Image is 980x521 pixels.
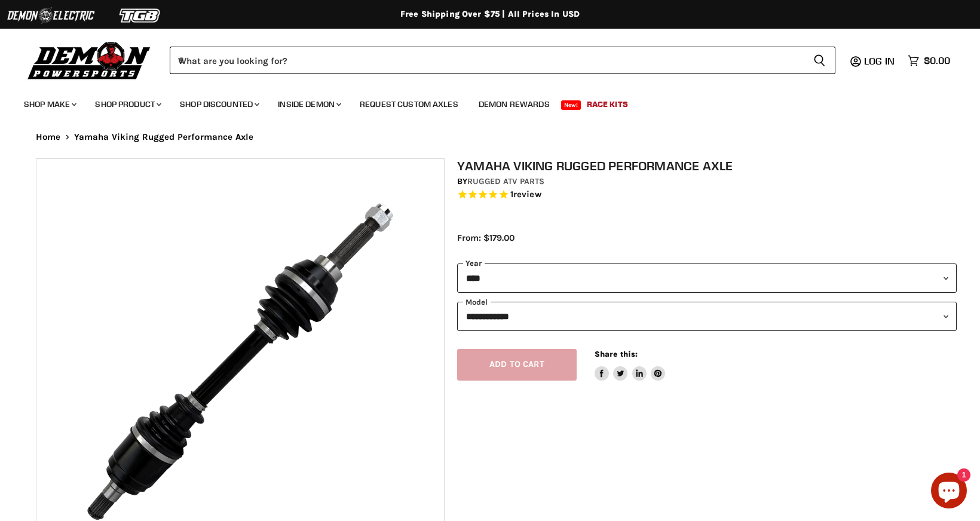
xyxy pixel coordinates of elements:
[457,175,957,188] div: by
[15,87,947,117] ul: Main menu
[170,47,804,74] input: When autocomplete results are available use up and down arrows to review and enter to select
[6,4,96,27] img: Demon Electric Logo 2
[86,92,169,117] a: Shop Product
[859,56,902,66] a: Log in
[24,39,155,81] img: Demon Powersports
[924,55,950,66] span: $0.00
[927,473,970,511] inbox-online-store-chat: Shopify online store chat
[74,132,254,142] span: Yamaha Viking Rugged Performance Axle
[902,52,956,69] a: $0.00
[351,92,467,117] a: Request Custom Axles
[15,92,84,117] a: Shop Make
[171,92,267,117] a: Shop Discounted
[513,189,541,200] span: review
[595,349,666,381] aside: Share this:
[269,92,348,117] a: Inside Demon
[578,92,637,117] a: Race Kits
[457,232,514,243] span: From: $179.00
[96,4,185,27] img: TGB Logo 2
[12,9,968,20] div: Free Shipping Over $75 | All Prices In USD
[457,189,957,201] span: Rated 5.0 out of 5 stars 1 reviews
[36,132,61,142] a: Home
[470,92,559,117] a: Demon Rewards
[457,263,957,293] select: year
[510,189,541,200] span: 1 reviews
[864,55,895,67] span: Log in
[467,176,544,186] a: Rugged ATV Parts
[457,302,957,331] select: modal-name
[595,350,638,358] span: Share this:
[170,47,835,74] form: Product
[804,47,835,74] button: Search
[457,158,957,173] h1: Yamaha Viking Rugged Performance Axle
[561,100,581,110] span: New!
[12,132,968,142] nav: Breadcrumbs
